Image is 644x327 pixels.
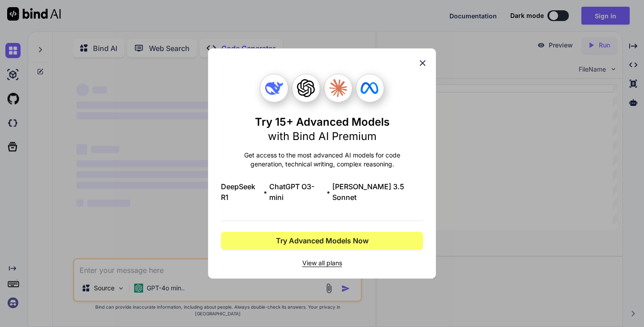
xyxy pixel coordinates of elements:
[332,181,423,203] span: [PERSON_NAME] 3.5 Sonnet
[326,187,330,197] span: •
[276,235,369,246] span: Try Advanced Models Now
[221,151,423,169] p: Get access to the most advanced AI models for code generation, technical writing, complex reasoning.
[268,130,377,143] span: with Bind AI Premium
[221,181,262,203] span: DeepSeek R1
[269,181,325,203] span: ChatGPT O3-mini
[255,115,390,144] h1: Try 15+ Advanced Models
[265,79,283,97] img: Deepseek
[263,187,267,197] span: •
[221,232,423,250] button: Try Advanced Models Now
[221,259,423,268] span: View all plans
